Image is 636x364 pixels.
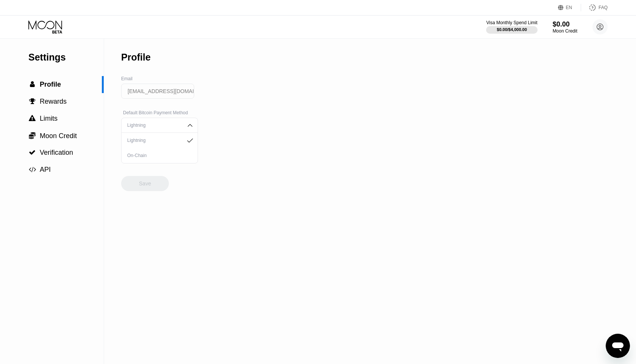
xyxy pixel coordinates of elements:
span: API [40,166,51,173]
div: FAQ [599,5,608,10]
div: $0.00Moon Credit [553,20,577,34]
div: On-Chain [125,153,194,158]
div:  [28,132,36,139]
div:  [28,81,36,88]
span:  [29,166,36,173]
span:  [29,132,36,139]
div: Lightning [125,138,182,143]
span: Profile [40,81,61,88]
span: Verification [40,149,73,156]
div: Visa Monthly Spend Limit$0.00/$4,000.00 [486,20,537,34]
span:  [30,81,35,88]
div:  [28,149,36,156]
div: Profile [121,52,151,63]
div:  [28,115,36,122]
div: $0.00 / $4,000.00 [497,27,527,32]
div: Default Bitcoin Payment Method [121,110,198,115]
div: Lightning [125,123,182,128]
span: Limits [40,115,58,122]
span: Moon Credit [40,132,77,140]
div: $0.00 [553,20,577,28]
div: Settings [28,52,104,63]
div: Email [121,76,198,81]
span: Rewards [40,98,67,105]
span:  [29,149,36,156]
div: EN [558,4,581,11]
div: Visa Monthly Spend Limit [486,20,537,25]
div: FAQ [581,4,608,11]
div: Moon Credit [553,28,577,34]
span:  [29,98,36,105]
div:  [28,98,36,105]
iframe: Button to launch messaging window [606,334,630,358]
div: EN [566,5,572,10]
span:  [29,115,36,122]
